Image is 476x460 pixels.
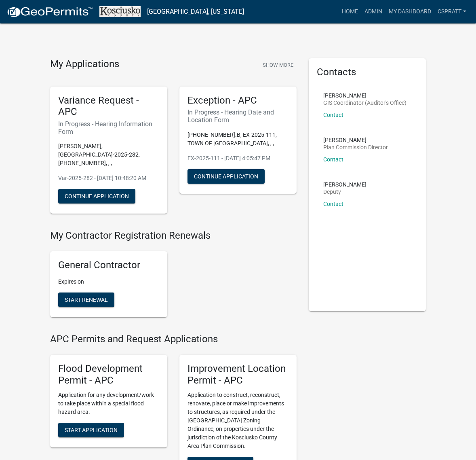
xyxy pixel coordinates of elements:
span: Start Renewal [65,297,108,303]
h5: Variance Request - APC [58,95,159,118]
wm-registration-list-section: My Contractor Registration Renewals [50,230,297,324]
button: Continue Application [58,189,135,204]
a: Contact [323,201,343,207]
h5: Exception - APC [187,95,289,106]
h6: In Progress - Hearing Date and Location Form [187,108,289,124]
span: Start Application [65,427,118,433]
a: Home [339,4,361,19]
img: Kosciusko County, Indiana [99,6,141,17]
h5: Flood Development Permit - APC [58,363,159,386]
a: cspratt [434,4,470,19]
button: Start Application [58,423,124,437]
h5: Improvement Location Permit - APC [187,363,289,386]
p: Plan Commission Director [323,144,388,150]
p: [PERSON_NAME] [323,137,388,143]
h4: My Applications [50,58,119,70]
h5: Contacts [317,66,418,78]
h5: General Contractor [58,259,159,271]
p: Expires on [58,278,159,286]
a: [GEOGRAPHIC_DATA], [US_STATE] [147,5,244,19]
h4: APC Permits and Request Applications [50,333,297,345]
a: Contact [323,156,343,163]
p: [PHONE_NUMBER].B, EX-2025-111, TOWN OF [GEOGRAPHIC_DATA], , , [187,131,289,148]
p: [PERSON_NAME], [GEOGRAPHIC_DATA]-2025-282, [PHONE_NUMBER], , , [58,142,159,167]
a: My Dashboard [385,4,434,19]
button: Show More [259,58,297,72]
h4: My Contractor Registration Renewals [50,230,297,242]
p: Application for any development/work to take place within a special flood hazard area. [58,391,159,416]
p: Application to construct, reconstruct, renovate, place or make improvements to structures, as req... [187,391,289,450]
button: Continue Application [187,169,265,184]
p: Var-2025-282 - [DATE] 10:48:20 AM [58,174,159,182]
button: Start Renewal [58,293,114,307]
h6: In Progress - Hearing Information Form [58,120,159,136]
p: EX-2025-111 - [DATE] 4:05:47 PM [187,154,289,163]
p: [PERSON_NAME] [323,182,366,187]
a: Admin [361,4,385,19]
p: [PERSON_NAME] [323,93,406,98]
a: Contact [323,112,343,118]
p: GIS Coordinator (Auditor's Office) [323,100,406,106]
p: Deputy [323,189,366,195]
